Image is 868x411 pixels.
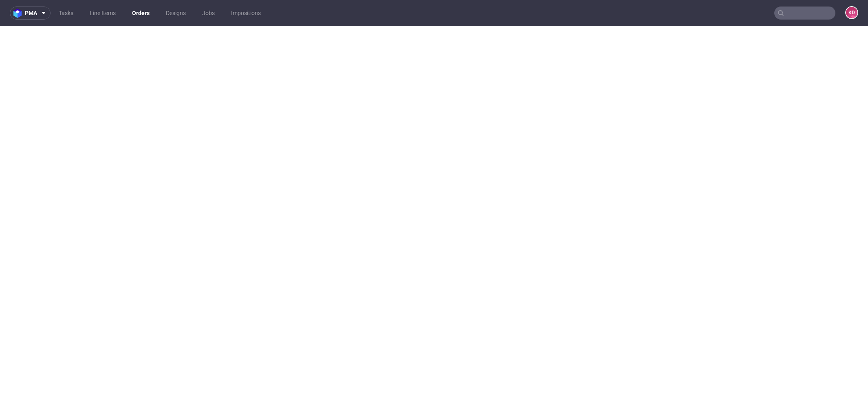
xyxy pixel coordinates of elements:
button: pma [10,7,51,20]
figcaption: KD [846,7,857,18]
a: Impositions [226,7,266,20]
a: Line Items [85,7,121,20]
a: Designs [161,7,191,20]
img: logo [13,9,25,18]
a: Jobs [197,7,220,20]
span: pma [25,10,37,16]
a: Tasks [54,7,78,20]
a: Orders [127,7,154,20]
